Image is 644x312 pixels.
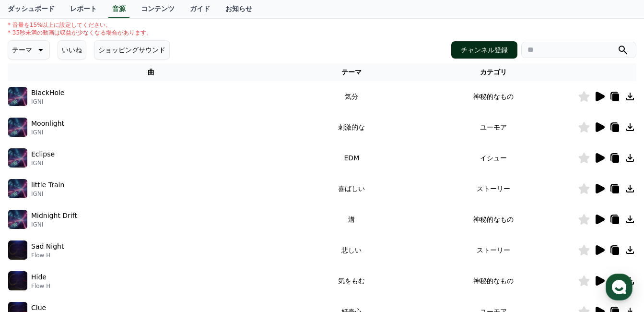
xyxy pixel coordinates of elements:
button: いいね [58,40,86,60]
p: IGNI [31,159,55,167]
p: IGNI [31,98,64,106]
img: music [8,148,27,168]
p: Flow H [31,282,50,290]
a: Settings [124,232,184,256]
th: カテゴリ [409,63,578,81]
p: Moonlight [31,119,64,129]
td: 気をもむ [294,265,409,296]
td: 悲しい [294,235,409,265]
td: イシュー [409,143,578,173]
p: Sad Night [31,241,64,252]
td: ストーリー [409,235,578,265]
td: 神秘的なもの [409,81,578,112]
button: ショッピングサウンド [94,40,170,60]
td: 溝 [294,204,409,235]
img: music [8,271,27,290]
img: music [8,179,27,198]
p: IGNI [31,190,64,198]
td: ストーリー [409,173,578,204]
td: 神秘的なもの [409,204,578,235]
th: 曲 [8,63,294,81]
p: * 35秒未満の動画は収益が少なくなる場合があります。 [8,29,152,36]
button: チャンネル登録 [451,41,517,59]
span: Home [24,247,41,254]
td: 喜ばしい [294,173,409,204]
p: Hide [31,272,47,282]
a: Messages [63,232,124,256]
p: Eclipse [31,149,55,159]
p: IGNI [31,221,77,228]
p: IGNI [31,129,64,136]
td: 神秘的なもの [409,265,578,296]
p: little Train [31,180,64,190]
td: EDM [294,143,409,173]
td: 気分 [294,81,409,112]
img: music [8,210,27,229]
p: * 音量を15%以上に設定してください。 [8,21,152,29]
th: テーマ [294,63,409,81]
p: BlackHole [31,88,64,98]
img: music [8,240,27,260]
td: ユーモア [409,112,578,143]
a: Home [3,232,63,256]
button: テーマ [8,40,50,60]
p: テーマ [12,43,32,57]
span: Settings [142,247,165,254]
img: music [8,87,27,106]
p: Flow H [31,252,64,259]
span: Messages [80,247,108,255]
img: music [8,118,27,137]
td: 刺激的な [294,112,409,143]
p: Midnight Drift [31,211,77,221]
